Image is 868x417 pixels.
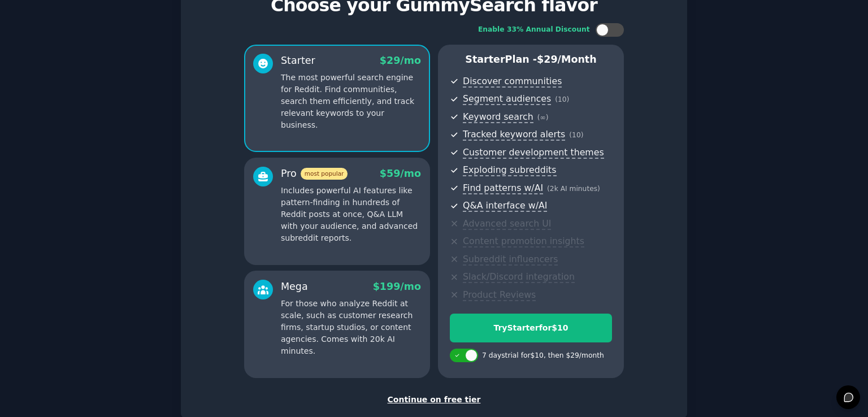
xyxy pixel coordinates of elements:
span: $ 199 /mo [373,281,421,292]
span: $ 29 /mo [380,55,421,66]
div: Continue on free tier [193,394,675,406]
span: Find patterns w/AI [463,183,543,194]
p: The most powerful search engine for Reddit. Find communities, search them efficiently, and track ... [281,72,421,131]
span: Product Reviews [463,289,536,301]
span: Slack/Discord integration [463,271,575,283]
div: Enable 33% Annual Discount [478,25,590,35]
span: ( 2k AI minutes ) [547,185,600,193]
span: most popular [301,168,348,180]
button: TryStarterfor$10 [450,314,612,342]
span: $ 29 /month [537,54,597,65]
span: Discover communities [463,76,562,88]
div: Mega [281,280,308,294]
span: Keyword search [463,111,533,123]
p: Starter Plan - [450,53,612,67]
span: Segment audiences [463,93,551,105]
div: 7 days trial for $10 , then $ 29 /month [482,351,604,361]
span: Content promotion insights [463,236,584,247]
span: ( 10 ) [569,131,583,139]
div: Pro [281,167,348,181]
div: Starter [281,54,315,68]
p: Includes powerful AI features like pattern-finding in hundreds of Reddit posts at once, Q&A LLM w... [281,185,421,244]
span: Exploding subreddits [463,164,556,176]
span: ( ∞ ) [537,114,549,121]
p: For those who analyze Reddit at scale, such as customer research firms, startup studios, or conte... [281,298,421,357]
span: Customer development themes [463,147,604,159]
span: $ 59 /mo [380,168,421,179]
span: Tracked keyword alerts [463,129,565,141]
span: ( 10 ) [555,95,569,103]
span: Advanced search UI [463,218,551,230]
div: Try Starter for $10 [450,322,611,334]
span: Q&A interface w/AI [463,200,547,212]
span: Subreddit influencers [463,254,558,266]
